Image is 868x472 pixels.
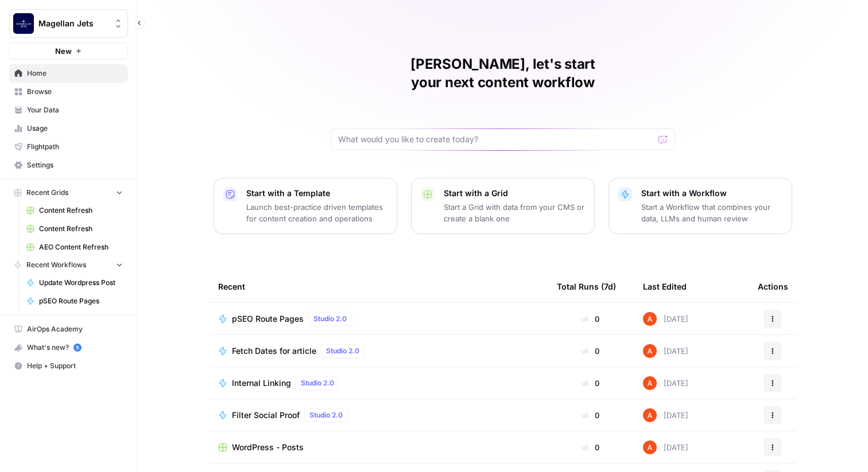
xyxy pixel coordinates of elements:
span: Flightpath [27,142,123,152]
img: cje7zb9ux0f2nqyv5qqgv3u0jxek [643,344,657,358]
button: What's new? 5 [9,338,128,357]
span: Internal Linking [232,377,291,389]
span: Magellan Jets [38,18,108,29]
span: Studio 2.0 [301,378,334,388]
div: 0 [557,345,625,357]
a: pSEO Route Pages [21,292,128,310]
button: Start with a TemplateLaunch best-practice driven templates for content creation and operations [214,178,397,234]
a: Your Data [9,101,128,119]
p: Launch best-practice driven templates for content creation and operations [246,201,387,224]
a: WordPress - Posts [218,442,538,453]
p: Start a Workflow that combines your data, LLMs and human review [641,201,782,224]
a: pSEO Route PagesStudio 2.0 [218,312,538,326]
span: Studio 2.0 [309,410,343,420]
span: Update Wordpress Post [39,278,123,288]
div: Last Edited [643,271,687,302]
a: Internal LinkingStudio 2.0 [218,376,538,390]
span: AEO Content Refresh [39,242,123,252]
span: Studio 2.0 [313,314,347,324]
span: Usage [27,123,123,134]
p: Start with a Grid [444,188,585,199]
h1: [PERSON_NAME], let's start your next content workflow [331,55,675,92]
span: pSEO Route Pages [232,313,304,325]
div: 0 [557,442,625,453]
button: Workspace: Magellan Jets [9,9,128,38]
div: What's new? [10,339,127,356]
a: Content Refresh [21,220,128,238]
span: Content Refresh [39,205,123,216]
a: Browse [9,83,128,101]
div: [DATE] [643,376,688,390]
div: Recent [218,271,538,302]
a: Filter Social ProofStudio 2.0 [218,408,538,422]
span: New [55,45,72,57]
div: 0 [557,313,625,325]
img: cje7zb9ux0f2nqyv5qqgv3u0jxek [643,376,657,390]
a: AEO Content Refresh [21,238,128,256]
a: Settings [9,156,128,174]
img: Magellan Jets Logo [13,13,34,34]
span: Recent Workflows [26,260,86,270]
p: Start with a Template [246,188,387,199]
button: Recent Grids [9,184,128,201]
a: Content Refresh [21,201,128,220]
a: Usage [9,119,128,138]
span: Settings [27,160,123,170]
a: AirOps Academy [9,320,128,338]
div: 0 [557,409,625,421]
a: Home [9,64,128,83]
input: What would you like to create today? [338,134,654,145]
div: [DATE] [643,408,688,422]
span: Recent Grids [26,188,68,198]
div: Actions [758,271,788,302]
text: 5 [76,345,79,350]
button: Help + Support [9,357,128,375]
div: [DATE] [643,312,688,326]
div: Total Runs (7d) [557,271,616,302]
span: Your Data [27,105,123,115]
button: New [9,42,128,60]
div: 0 [557,377,625,389]
span: Help + Support [27,361,123,371]
span: pSEO Route Pages [39,296,123,306]
span: Fetch Dates for article [232,345,316,357]
img: cje7zb9ux0f2nqyv5qqgv3u0jxek [643,408,657,422]
span: Browse [27,87,123,97]
img: cje7zb9ux0f2nqyv5qqgv3u0jxek [643,312,657,326]
div: [DATE] [643,344,688,358]
a: 5 [73,344,82,352]
img: cje7zb9ux0f2nqyv5qqgv3u0jxek [643,440,657,454]
button: Start with a GridStart a Grid with data from your CMS or create a blank one [411,178,595,234]
a: Flightpath [9,138,128,156]
span: AirOps Academy [27,324,123,334]
div: [DATE] [643,440,688,454]
button: Recent Workflows [9,256,128,274]
a: Update Wordpress Post [21,274,128,292]
span: Content Refresh [39,224,123,234]
p: Start with a Workflow [641,188,782,199]
span: WordPress - Posts [232,442,304,453]
button: Start with a WorkflowStart a Workflow that combines your data, LLMs and human review [609,178,792,234]
span: Studio 2.0 [326,346,359,356]
p: Start a Grid with data from your CMS or create a blank one [444,201,585,224]
span: Filter Social Proof [232,409,300,421]
span: Home [27,68,123,79]
a: Fetch Dates for articleStudio 2.0 [218,344,538,358]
